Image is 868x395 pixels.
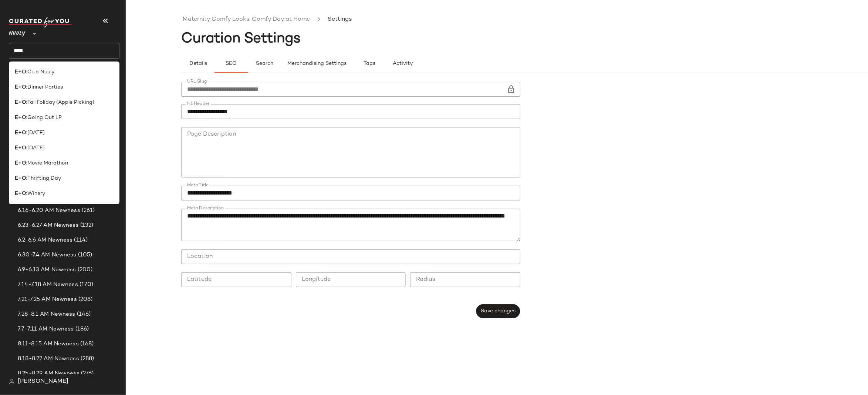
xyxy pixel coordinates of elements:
[18,295,77,304] span: 7.21-7.25 AM Newness
[9,17,72,27] img: cfy_white_logo.C9jOOHJF.svg
[476,304,520,318] button: Save changes
[183,15,310,24] a: Maternity Comfy Looks: Comfy Day at Home
[79,355,94,363] span: (288)
[27,129,45,137] span: [DATE]
[73,236,88,245] span: (114)
[27,99,94,106] span: Fall Foliday (Apple Picking)
[76,266,93,274] span: (200)
[74,325,89,333] span: (186)
[27,159,68,167] span: Movie Marathon
[256,61,273,67] span: Search
[363,61,375,67] span: Tags
[15,175,27,182] b: E+O:
[77,295,93,304] span: (208)
[79,221,94,230] span: (132)
[326,15,353,24] li: Settings
[80,206,95,215] span: (261)
[18,206,80,215] span: 6.16-6.20 AM Newness
[189,61,207,67] span: Details
[15,159,27,167] b: E+O:
[15,129,27,137] b: E+O:
[27,83,63,91] span: Dinner Parties
[80,369,94,378] span: (276)
[15,144,27,152] b: E+O:
[18,369,80,378] span: 8.25-8.29 AM Newness
[15,99,27,106] b: E+O:
[287,61,347,67] span: Merchandising Settings
[18,281,78,289] span: 7.14-7.18 AM Newness
[27,114,62,122] span: Going Out LP
[18,251,77,259] span: 6.30-7.4 AM Newness
[27,190,45,197] span: Winery
[27,175,61,182] span: Thrifting Day
[15,190,27,197] b: E+O:
[77,251,92,259] span: (105)
[27,68,54,76] span: Club Nuuly
[75,310,91,319] span: (146)
[392,61,413,67] span: Activity
[18,221,79,230] span: 6.23-6.27 AM Newness
[181,31,301,46] span: Curation Settings
[15,68,27,76] b: E+O:
[9,25,26,39] span: Nuuly
[18,377,68,386] span: [PERSON_NAME]
[79,340,94,348] span: (168)
[480,308,516,314] span: Save changes
[9,379,15,385] img: svg%3e
[18,355,79,363] span: 8.18-8.22 AM Newness
[15,83,27,91] b: E+O:
[78,281,94,289] span: (170)
[18,310,75,319] span: 7.28-8.1 AM Newness
[18,340,79,348] span: 8.11-8.15 AM Newness
[18,325,74,333] span: 7.7-7.11 AM Newness
[18,266,76,274] span: 6.9-6.13 AM Newness
[18,236,73,245] span: 6.2-6.6 AM Newness
[27,144,45,152] span: [DATE]
[225,61,237,67] span: SEO
[15,114,27,122] b: E+O:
